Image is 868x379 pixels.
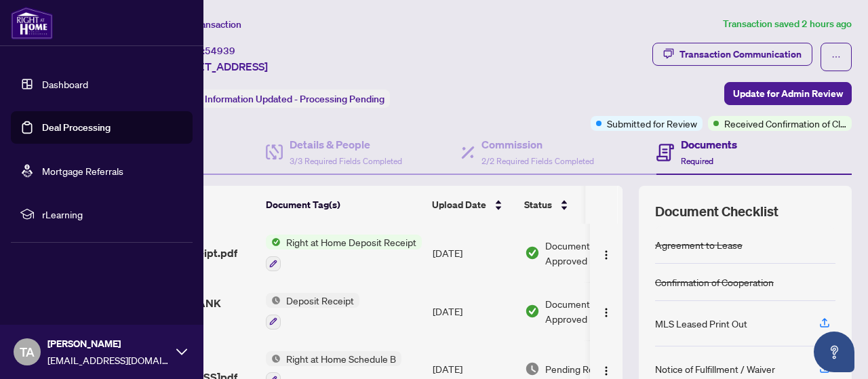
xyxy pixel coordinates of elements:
div: Confirmation of Cooperation [655,275,774,290]
img: Document Status [525,361,540,376]
h4: Documents [681,136,737,153]
span: Required [681,156,713,166]
img: Status Icon [266,235,281,250]
td: [DATE] [427,224,519,282]
button: Status IconDeposit Receipt [266,293,359,330]
span: Received Confirmation of Closing [724,116,846,131]
th: Upload Date [427,186,519,224]
th: Status [519,186,634,224]
span: [EMAIL_ADDRESS][DOMAIN_NAME] [47,353,170,367]
span: [STREET_ADDRESS] [168,58,268,75]
div: Notice of Fulfillment / Waiver [655,361,775,376]
img: Document Status [525,245,540,260]
img: Status Icon [266,351,281,366]
span: Update for Admin Review [733,83,843,104]
button: Open asap [814,332,854,372]
span: TA [20,342,35,361]
img: Document Status [525,304,540,319]
th: Document Tag(s) [260,186,427,224]
article: Transaction saved 2 hours ago [723,16,852,32]
span: Right at Home Schedule B [281,351,401,366]
img: Status Icon [266,293,281,308]
h4: Commission [481,136,594,153]
div: MLS Leased Print Out [655,316,747,331]
img: Logo [601,365,612,376]
span: Information Updated - Processing Pending [205,93,384,105]
a: Dashboard [42,78,88,90]
span: [PERSON_NAME] [47,336,170,351]
button: Transaction Communication [652,43,812,66]
a: Mortgage Referrals [42,165,123,177]
span: Right at Home Deposit Receipt [281,235,422,250]
span: Deposit Receipt [281,293,359,308]
td: [DATE] [427,282,519,340]
span: Pending Review [545,361,613,376]
div: Status: [168,89,390,108]
span: Document Approved [545,296,629,326]
button: Update for Admin Review [724,82,852,105]
span: 54939 [205,45,235,57]
div: Transaction Communication [679,43,802,65]
span: ellipsis [831,52,841,62]
button: Logo [595,300,617,322]
img: logo [11,7,53,39]
img: Logo [601,307,612,318]
span: 3/3 Required Fields Completed [290,156,402,166]
button: Logo [595,242,617,264]
span: Submitted for Review [607,116,697,131]
div: Agreement to Lease [655,237,743,252]
span: Status [524,197,552,212]
span: Document Approved [545,238,629,268]
h4: Details & People [290,136,402,153]
button: Status IconRight at Home Deposit Receipt [266,235,422,271]
span: Upload Date [432,197,486,212]
a: Deal Processing [42,121,111,134]
span: View Transaction [169,18,241,31]
span: Document Checklist [655,202,778,221]
img: Logo [601,250,612,260]
span: rLearning [42,207,183,222]
span: 2/2 Required Fields Completed [481,156,594,166]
